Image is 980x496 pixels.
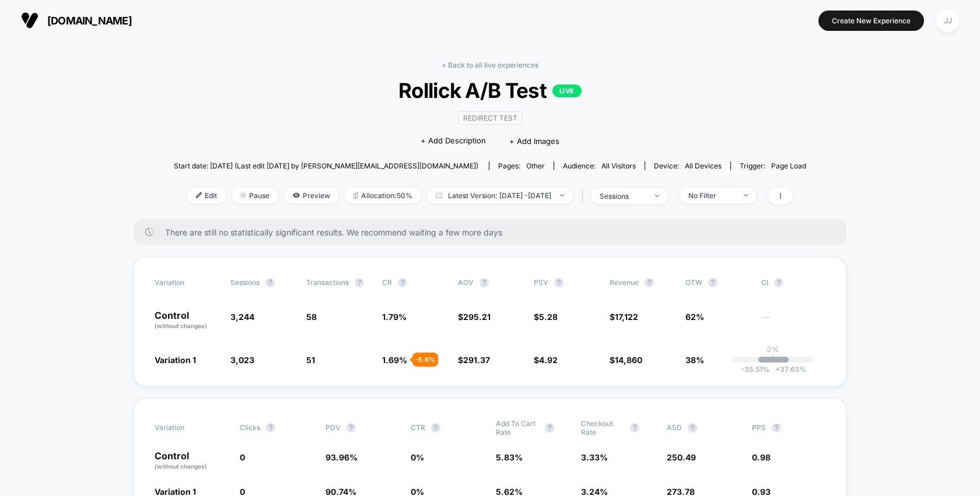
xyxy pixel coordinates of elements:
[382,278,392,287] span: CR
[306,355,315,365] span: 51
[325,452,358,462] span: 93.96 %
[47,15,132,27] span: [DOMAIN_NAME]
[458,355,490,365] span: $
[771,161,806,170] span: Page Load
[615,312,638,322] span: 17,122
[155,463,207,470] span: (without changes)
[761,314,825,330] span: ---
[545,423,554,432] button: ?
[667,452,696,462] span: 250.49
[427,188,573,203] span: Latest Version: [DATE] - [DATE]
[458,111,523,125] span: Redirect Test
[174,161,478,170] span: Start date: [DATE] (Last edit [DATE] by [PERSON_NAME][EMAIL_ADDRESS][DOMAIN_NAME])
[431,423,440,432] button: ?
[165,227,823,237] span: There are still no statistically significant results. We recommend waiting a few more days
[355,278,364,287] button: ?
[526,161,545,170] span: other
[610,278,639,287] span: Revenue
[688,191,735,200] div: No Filter
[534,355,558,365] span: $
[155,419,219,437] span: Variation
[769,365,806,374] span: 37.65 %
[230,278,260,287] span: Sessions
[685,161,722,170] span: all devices
[265,278,275,287] button: ?
[655,195,659,197] img: end
[563,161,636,170] div: Audience:
[306,278,349,287] span: Transactions
[615,355,642,365] span: 14,860
[346,423,356,432] button: ?
[645,161,730,170] span: Device:
[630,423,639,432] button: ?
[398,278,407,287] button: ?
[232,188,278,203] span: Pause
[353,192,358,199] img: rebalance
[496,419,539,437] span: Add To Cart Rate
[774,278,783,287] button: ?
[382,355,407,365] span: 1.69 %
[463,312,491,322] span: 295.21
[772,354,774,363] p: |
[534,312,558,322] span: $
[667,423,682,432] span: ASD
[685,278,750,287] span: OTW
[767,345,779,354] p: 0%
[205,78,774,103] span: Rollick A/B Test
[645,278,654,287] button: ?
[685,355,704,365] span: 38%
[600,192,646,200] div: sessions
[421,135,486,147] span: + Add Description
[708,278,717,287] button: ?
[610,312,638,322] span: $
[325,423,341,432] span: PDV
[463,355,490,365] span: 291.37
[581,419,624,437] span: Checkout Rate
[155,278,219,287] span: Variation
[345,188,421,203] span: Allocation: 50%
[284,188,339,203] span: Preview
[411,452,424,462] span: 0 %
[155,322,207,329] span: (without changes)
[306,312,317,322] span: 58
[744,194,748,196] img: end
[187,188,226,203] span: Edit
[155,311,219,330] p: Control
[560,194,564,196] img: end
[740,161,806,170] div: Trigger:
[480,278,489,287] button: ?
[21,12,38,29] img: Visually logo
[458,312,491,322] span: $
[752,452,771,462] span: 0.98
[230,355,254,365] span: 3,023
[155,451,228,471] p: Control
[601,161,636,170] span: All Visitors
[240,423,260,432] span: Clicks
[496,452,523,462] span: 5.83 %
[436,192,442,198] img: calendar
[936,9,959,32] div: JJ
[155,355,196,365] span: Variation 1
[382,312,407,322] span: 1.79 %
[579,188,591,205] span: |
[741,365,769,374] span: -35.51 %
[554,278,563,287] button: ?
[775,365,780,374] span: +
[240,452,245,462] span: 0
[498,161,545,170] div: Pages:
[17,11,135,30] button: [DOMAIN_NAME]
[685,312,704,322] span: 62%
[761,278,825,287] span: CI
[539,312,558,322] span: 5.28
[442,61,538,69] a: < Back to all live experiences
[230,312,254,322] span: 3,244
[509,136,559,146] span: + Add Images
[581,452,608,462] span: 3.33 %
[610,355,642,365] span: $
[539,355,558,365] span: 4.92
[411,423,425,432] span: CTR
[458,278,474,287] span: AOV
[818,10,924,31] button: Create New Experience
[196,192,202,198] img: edit
[688,423,697,432] button: ?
